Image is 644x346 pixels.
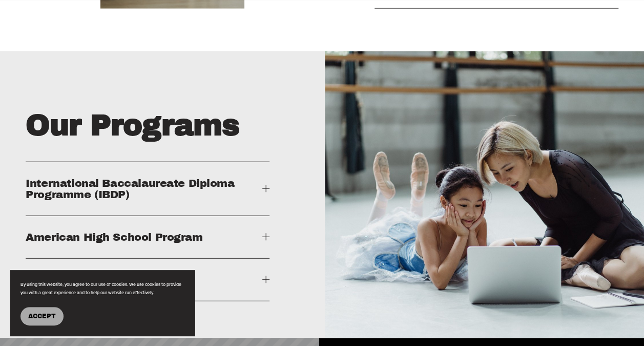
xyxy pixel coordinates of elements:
[10,270,195,336] section: Cookie banner
[28,313,56,320] span: Accept
[26,216,269,258] button: American High School Program
[26,232,262,243] span: American High School Program
[26,259,269,301] button: Homeschooling Programs
[26,178,262,200] span: International Baccalaureate Diploma Programme (IBDP)
[26,109,239,141] strong: Our Programs
[20,307,64,325] button: Accept
[26,162,269,216] button: International Baccalaureate Diploma Programme (IBDP)
[20,280,184,297] p: By using this website, you agree to our use of cookies. We use cookies to provide you with a grea...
